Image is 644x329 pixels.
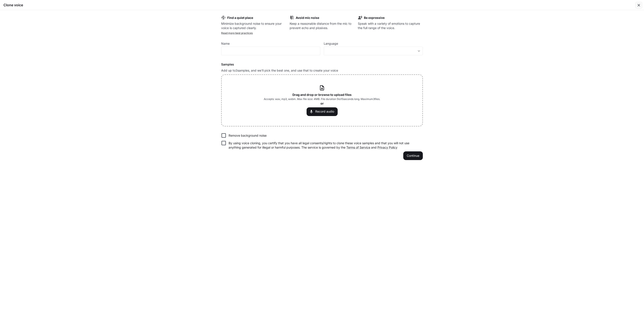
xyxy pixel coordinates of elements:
b: or [320,101,324,105]
p: Language [324,42,338,45]
div: ​ [324,49,423,53]
button: Continue [403,151,423,160]
h6: Samples [221,62,423,67]
b: Avoid mic noise [296,16,319,20]
b: Find a quiet place [227,16,253,20]
b: Be expressive [364,16,385,20]
p: Keep a reasonable distance from the mic to prevent echo and plosives. [290,21,355,30]
button: Record audio [307,107,338,116]
p: Speak with a variety of emotions to capture the full range of the voice. [358,21,423,30]
p: Name [221,42,230,45]
h5: Clone voice [3,3,23,7]
p: Remove background noise [229,133,267,138]
p: Add up to 3 samples, and we'll pick the best one, and use that to create your voice [221,68,423,73]
a: Read more best practices [221,31,253,35]
p: Minimize background noise to ensure your voice is captured clearly. [221,21,286,30]
span: Accepts: wav, mp3, webm. Max file size: 4MB. File duration 5 to 15 seconds long. Maximum 3 files. [264,97,380,101]
b: Drag and drop or browse to upload files [292,93,352,97]
p: By using voice cloning, you certify that you have all legal consents/rights to clone these voice ... [229,141,419,150]
a: Terms of Service [346,146,370,149]
a: Privacy Policy [377,146,397,149]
